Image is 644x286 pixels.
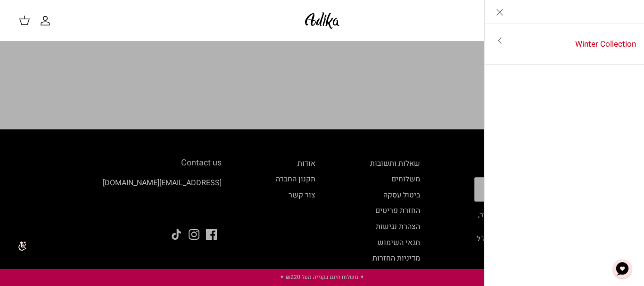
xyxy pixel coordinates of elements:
a: החשבון שלי [40,15,55,26]
img: accessibility_icon02.svg [7,233,33,259]
button: צ'אט [608,255,636,283]
img: Adika IL [302,9,342,32]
